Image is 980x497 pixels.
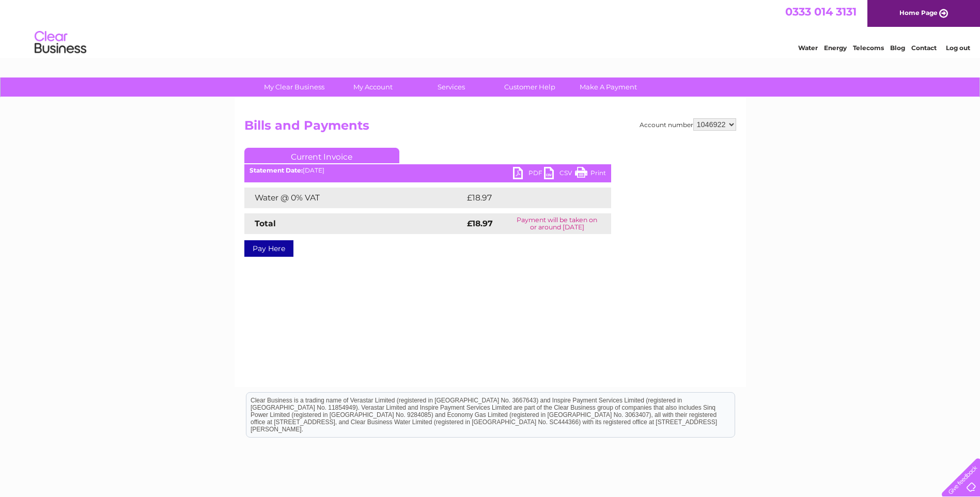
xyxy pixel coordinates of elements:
strong: £18.97 [467,219,493,228]
a: CSV [544,167,575,182]
a: My Account [330,77,415,97]
a: Make A Payment [566,77,651,97]
a: Pay Here [244,240,293,257]
div: Clear Business is a trading name of Verastar Limited (registered in [GEOGRAPHIC_DATA] No. 3667643... [246,6,735,50]
h2: Bills and Payments [244,118,736,138]
strong: Total [255,219,276,228]
a: Services [409,77,494,97]
a: Blog [890,44,905,52]
td: Water @ 0% VAT [244,188,464,208]
a: My Clear Business [252,77,337,97]
a: Current Invoice [244,148,399,163]
a: 0333 014 3131 [785,5,857,18]
a: PDF [513,167,544,182]
a: Print [575,167,606,182]
div: [DATE] [244,167,611,174]
a: Energy [824,44,847,52]
img: logo.png [34,27,87,58]
a: Telecoms [853,44,884,52]
div: Account number [640,118,736,131]
a: Log out [946,44,970,52]
td: £18.97 [464,188,589,208]
a: Water [798,44,818,52]
a: Customer Help [487,77,572,97]
td: Payment will be taken on or around [DATE] [503,213,611,234]
a: Contact [911,44,937,52]
b: Statement Date: [250,166,303,174]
